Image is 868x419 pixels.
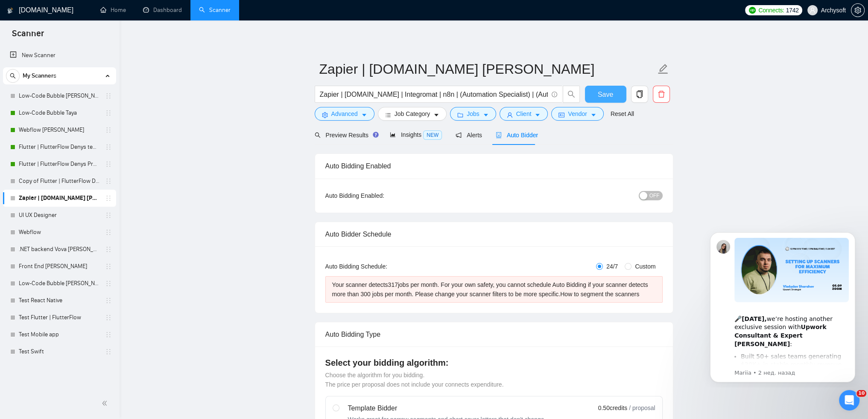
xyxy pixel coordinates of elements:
span: caret-down [433,112,439,118]
div: Auto Bidding Schedule: [325,262,438,271]
span: caret-down [361,112,367,118]
span: Client [516,109,532,118]
span: holder [105,263,112,270]
span: area-chart [390,132,396,138]
a: UI UX Designer [19,207,100,224]
h4: Select your bidding algorithm: [325,357,663,369]
span: caret-down [483,112,489,118]
a: Low-Code Bubble [PERSON_NAME] [19,275,100,292]
span: holder [105,229,112,236]
button: barsJob Categorycaret-down [378,107,447,121]
span: / proposal [629,404,655,412]
a: How to segment the scanners [560,291,639,298]
span: notification [456,132,462,138]
iframe: Intercom live chat [839,390,859,410]
span: Choose the algorithm for you bidding. The price per proposal does not include your connects expen... [325,372,504,388]
input: Search Freelance Jobs... [320,89,548,100]
span: bars [385,112,391,118]
a: New Scanner [10,47,109,64]
a: Test Swift [19,343,100,360]
a: searchScanner [199,6,231,14]
span: Connects: [758,6,784,15]
span: edit [658,64,669,75]
span: caret-down [590,112,596,118]
span: My Scanners [23,67,56,84]
a: Webflow [PERSON_NAME] [19,121,100,139]
div: Template Bidder [348,403,546,413]
input: Scanner name... [319,58,656,80]
span: holder [105,161,112,168]
a: Zapier | [DOMAIN_NAME] [PERSON_NAME] [19,190,100,207]
button: folderJobscaret-down [450,107,496,121]
a: Test Flutter | FlutterFlow [19,309,100,326]
a: homeHome [100,6,126,14]
span: idcard [558,112,564,118]
span: holder [105,348,112,355]
button: setting [851,3,865,17]
span: holder [105,246,112,253]
a: Flutter | FlutterFlow Denys template (M,W,F,S) [19,139,100,156]
span: Advanced [331,109,358,118]
a: Low-Code Bubble Taya [19,104,100,121]
span: holder [105,280,112,287]
div: Auto Bidding Type [325,322,663,347]
div: Tooltip anchor [372,131,380,139]
a: Webflow [19,224,100,241]
li: My Scanners [3,67,116,360]
span: double-left [102,399,110,407]
button: settingAdvancedcaret-down [315,107,374,121]
span: Job Category [395,109,430,118]
a: Low-Code Bubble [PERSON_NAME] [19,87,100,104]
div: Your scanner detects 317 jobs per month. For your own safety, you cannot schedule Auto Bidding if... [332,280,656,299]
li: New Scanner [3,47,116,64]
iframe: Intercom notifications сообщение [697,225,868,387]
a: dashboardDashboard [143,6,182,14]
div: Auto Bidder Schedule [325,222,663,246]
button: copy [631,86,648,103]
span: Custom [631,262,659,271]
span: NEW [423,130,442,140]
span: holder [105,110,112,116]
span: holder [105,127,112,133]
span: holder [105,212,112,219]
span: caret-down [535,112,541,118]
span: 10 [856,390,866,397]
a: Flutter | FlutterFlow Denys Promt (T,T,S) [19,156,100,173]
span: user [507,112,513,118]
button: delete [653,86,670,103]
span: search [315,132,321,138]
a: Front End [PERSON_NAME] [19,258,100,275]
div: Auto Bidding Enabled: [325,191,438,200]
div: Auto Bidding Enabled [325,154,663,178]
a: Test Mobile app [19,326,100,343]
span: holder [105,195,112,202]
span: Preview Results [315,132,376,139]
span: 0.50 credits [598,403,627,413]
a: .NET backend Vova [PERSON_NAME] [19,241,100,258]
span: Save [598,89,613,100]
span: info-circle [552,92,557,97]
a: Reset All [611,109,634,118]
img: logo [7,4,13,17]
span: search [6,73,19,79]
span: folder [457,112,463,118]
span: Auto Bidder [496,132,538,139]
span: holder [105,92,112,99]
img: upwork-logo.png [749,7,756,14]
span: holder [105,297,112,304]
a: setting [851,7,865,14]
a: Copy of Flutter | FlutterFlow Denys (T,T,S) New promt [19,173,100,190]
span: Scanner [5,27,51,45]
button: search [6,69,20,83]
span: user [810,7,815,13]
span: 24/7 [603,262,621,271]
span: Alerts [456,132,482,139]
